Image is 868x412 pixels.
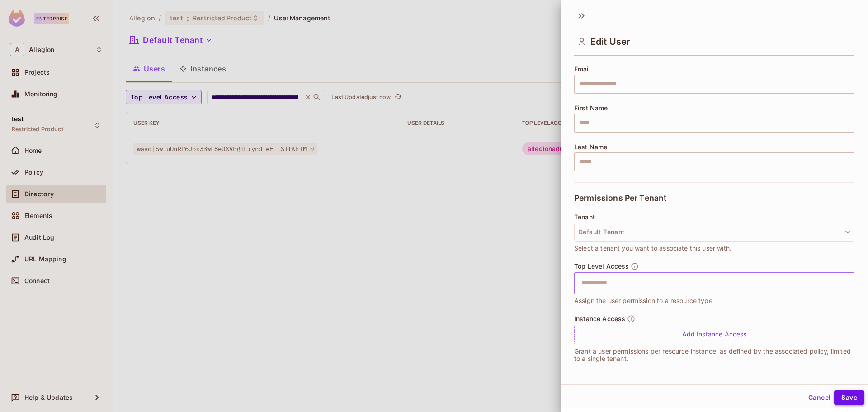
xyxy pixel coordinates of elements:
[574,66,591,73] span: Email
[574,243,731,253] span: Select a tenant you want to associate this user with.
[849,282,851,284] button: Open
[574,194,666,203] span: Permissions Per Tenant
[574,296,712,306] span: Assign the user permission to a resource type
[834,390,864,405] button: Save
[574,263,629,270] span: Top Level Access
[574,325,854,344] div: Add Instance Access
[574,143,607,151] span: Last Name
[574,104,608,112] span: First Name
[574,223,854,242] button: Default Tenant
[574,213,595,221] span: Tenant
[805,390,834,405] button: Cancel
[574,315,625,322] span: Instance Access
[590,36,630,47] span: Edit User
[574,348,854,362] p: Grant a user permissions per resource instance, as defined by the associated policy, limited to a...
